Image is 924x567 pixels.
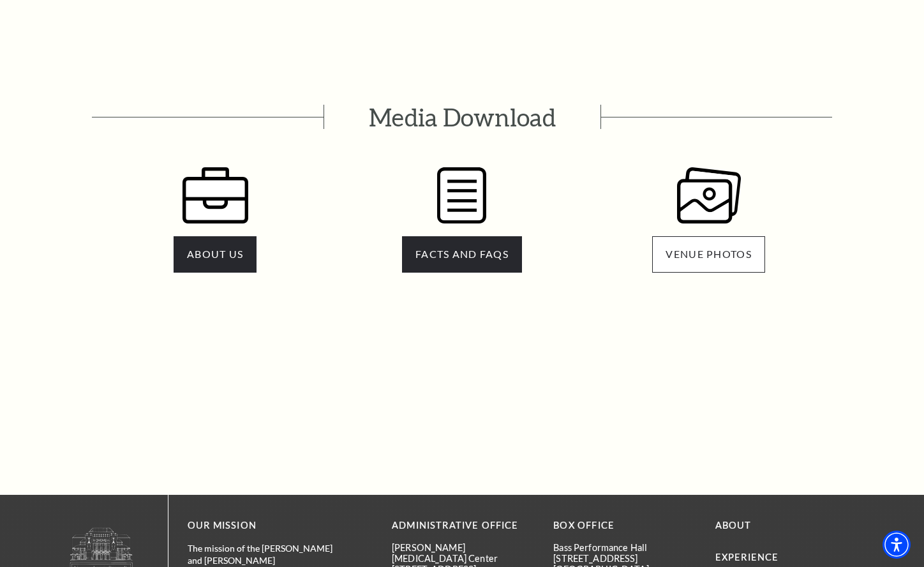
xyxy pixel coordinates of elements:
p: [PERSON_NAME][MEDICAL_DATA] Center [392,542,534,564]
img: VENUE PHOTOS [677,167,741,223]
p: BOX OFFICE [553,518,696,534]
span: FACTS AND FAQS [415,248,509,260]
a: About [715,520,752,531]
p: OUR MISSION [188,518,347,534]
span: VENUE PHOTOS [666,248,751,260]
p: Bass Performance Hall [553,542,696,553]
img: FACTS AND FAQS [437,167,486,223]
img: ABOUT US [183,167,248,223]
a: FACTS AND FAQS [402,236,522,272]
span: Media Download [324,105,601,129]
a: ABOUT US [174,236,257,272]
a: Experience [715,552,779,563]
div: Accessibility Menu [883,531,911,559]
span: ABOUT US [187,248,243,260]
a: VENUE PHOTOS [652,236,764,272]
p: [STREET_ADDRESS] [553,553,696,564]
p: Administrative Office [392,518,534,534]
